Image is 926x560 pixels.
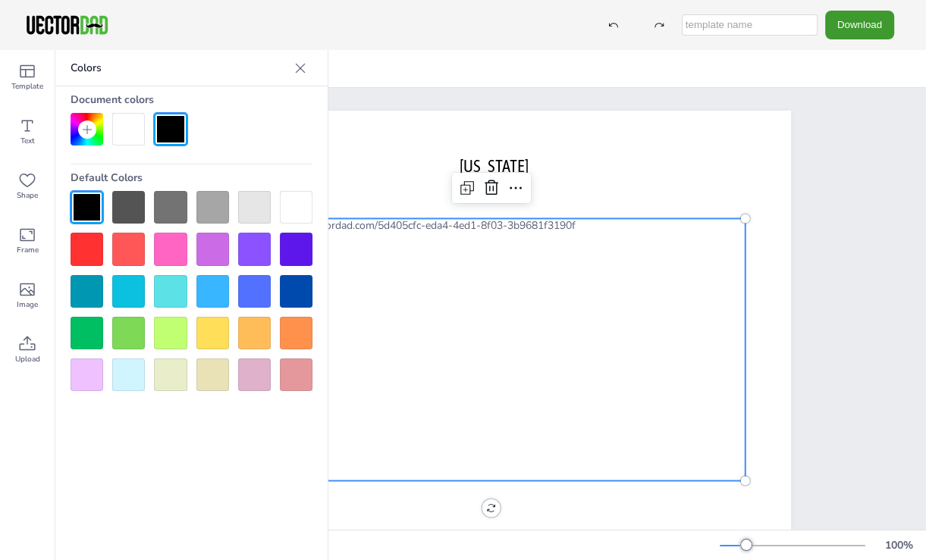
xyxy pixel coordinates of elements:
div: 100 % [880,538,917,552]
span: Text [20,135,35,147]
button: Download [825,11,894,39]
span: Template [11,80,43,92]
span: Upload [15,353,40,365]
span: Shape [17,189,38,202]
div: Default Colors [71,164,312,191]
p: Colors [71,50,288,86]
span: [US_STATE] [460,156,529,176]
img: VectorDad-1.png [24,14,110,36]
span: Frame [17,244,39,256]
span: Image [17,299,38,311]
input: template name [682,14,818,36]
div: Document colors [71,86,312,113]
